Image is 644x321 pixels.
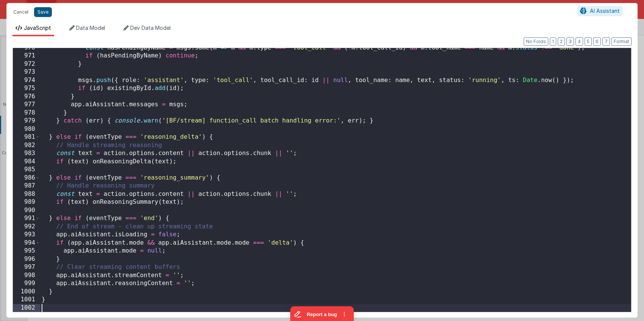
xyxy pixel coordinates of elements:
div: 992 [13,223,40,231]
div: 993 [13,231,40,239]
div: 989 [13,198,40,206]
div: 990 [13,206,40,215]
button: Save [34,7,52,17]
button: 5 [585,37,592,46]
button: No Folds [524,37,548,46]
button: Cancel [9,7,32,17]
div: 975 [13,84,40,93]
div: 1000 [13,288,40,296]
button: 3 [566,37,574,46]
span: Data Model [76,25,105,31]
div: 984 [13,158,40,166]
div: 982 [13,141,40,150]
div: 974 [13,76,40,85]
div: 970 [13,44,40,52]
div: 995 [13,247,40,255]
span: Dev Data Model [130,25,171,31]
button: Format [611,37,632,46]
button: AI Assistant [577,6,622,16]
div: 994 [13,239,40,247]
div: 996 [13,255,40,264]
div: 999 [13,279,40,288]
div: 991 [13,214,40,223]
div: 1002 [13,304,40,312]
div: 978 [13,109,40,117]
div: 977 [13,101,40,109]
div: 1001 [13,296,40,304]
button: 2 [558,37,565,46]
button: 1 [550,37,556,46]
div: 981 [13,133,40,141]
div: 983 [13,149,40,158]
div: 985 [13,166,40,174]
button: 6 [593,37,601,46]
button: 4 [576,37,583,46]
div: 987 [13,182,40,190]
div: 986 [13,174,40,182]
div: 988 [13,190,40,198]
div: 980 [13,125,40,133]
button: 7 [602,37,610,46]
span: AI Assistant [590,8,620,14]
span: JavaScript [24,25,51,31]
div: 973 [13,68,40,76]
div: 976 [13,93,40,101]
div: 971 [13,52,40,60]
div: 972 [13,60,40,68]
div: 998 [13,271,40,280]
div: 997 [13,263,40,271]
div: 979 [13,117,40,125]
